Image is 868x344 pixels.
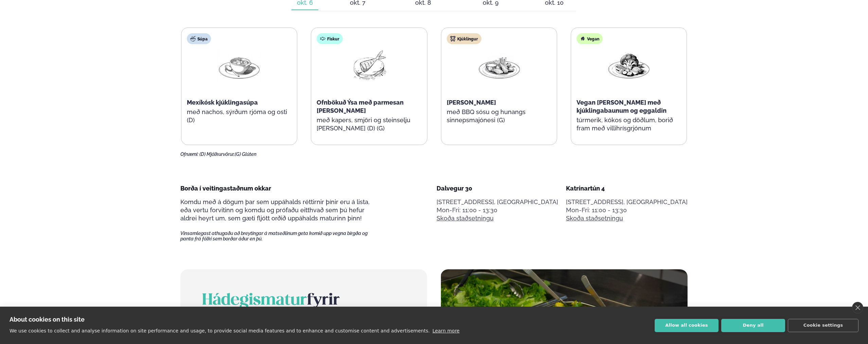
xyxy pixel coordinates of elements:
span: [PERSON_NAME] [447,99,496,106]
p: [STREET_ADDRESS], [GEOGRAPHIC_DATA] [566,198,688,206]
button: Allow all cookies [655,319,719,332]
img: chicken.svg [450,36,456,41]
span: (G) Glúten [235,151,256,157]
img: Chicken-wings-legs.png [477,50,521,82]
a: Learn more [432,328,460,333]
span: Ofnbökuð Ýsa með parmesan [PERSON_NAME] [317,99,404,114]
span: Ofnæmi: [180,151,198,157]
a: Skoða staðsetningu [437,214,494,222]
span: Mexíkósk kjúklingasúpa [187,99,258,106]
span: Vinsamlegast athugaðu að breytingar á matseðlinum geta komið upp vegna birgða og panta frá fólki ... [180,231,379,241]
h2: fyrir fyrirtæki [202,291,405,329]
p: [STREET_ADDRESS], [GEOGRAPHIC_DATA] [437,198,558,206]
p: túrmerik, kókos og döðlum, borið fram með villihrísgrjónum [577,116,681,132]
div: Vegan [577,33,603,44]
p: We use cookies to collect and analyse information on site performance and usage, to provide socia... [10,328,430,333]
div: Fiskur [317,33,343,44]
p: með nachos, sýrðum rjóma og osti (D) [187,108,291,124]
img: Vegan.png [607,50,651,81]
img: soup.svg [190,36,196,41]
span: Hádegismatur [202,293,307,308]
span: Komdu með á dögum þar sem uppáhalds réttirnir þínir eru á lista, eða vertu forvitinn og komdu og ... [180,198,370,222]
img: Vegan.svg [580,36,585,41]
img: fish.svg [320,36,325,41]
p: með kapers, smjöri og steinselju [PERSON_NAME] (D) (G) [317,116,421,132]
div: Kjúklingur [447,33,481,44]
a: close [852,302,863,313]
a: Skoða staðsetningu [566,214,623,222]
div: Mon-Fri: 11:00 - 13:30 [437,206,558,214]
img: Soup.png [217,50,261,81]
strong: About cookies on this site [10,316,85,323]
span: Vegan [PERSON_NAME] með kjúklingabaunum og eggaldin [577,99,667,114]
img: Fish.png [347,50,391,81]
div: Dalvegur 30 [437,184,558,193]
span: (D) Mjólkurvörur, [199,151,235,157]
p: með BBQ sósu og hunangs sinnepsmajónesi (G) [447,108,551,124]
div: Mon-Fri: 11:00 - 13:30 [566,206,688,214]
div: Súpa [187,33,211,44]
button: Cookie settings [788,319,858,332]
button: Deny all [721,319,785,332]
div: Katrínartún 4 [566,184,688,193]
span: Borða í veitingastaðnum okkar [180,185,271,192]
